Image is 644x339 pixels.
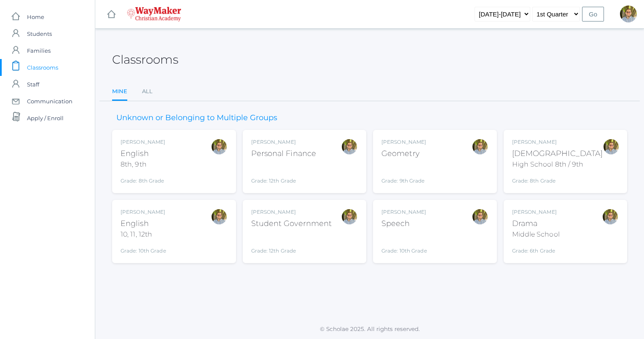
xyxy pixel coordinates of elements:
[381,218,427,229] div: Speech
[121,229,166,239] div: 10, 11, 12th
[112,114,282,122] h3: Unknown or Belonging to Multiple Groups
[341,208,358,225] div: Kylen Braileanu
[127,7,181,22] img: 4_waymaker-logo-stack-white.png
[512,138,603,146] div: [PERSON_NAME]
[27,93,72,110] span: Communication
[512,173,603,185] div: Grade: 8th Grade
[251,163,317,185] div: Grade: 12th Grade
[381,148,426,159] div: Geometry
[512,243,560,255] div: Grade: 6th Grade
[251,148,317,159] div: Personal Finance
[602,208,619,225] div: Kylen Braileanu
[95,325,644,333] p: © Scholae 2025. All rights reserved.
[121,218,166,229] div: English
[112,83,127,101] a: Mine
[512,208,560,216] div: [PERSON_NAME]
[112,53,178,66] h2: Classrooms
[121,208,166,216] div: [PERSON_NAME]
[472,138,488,155] div: Kylen Braileanu
[27,25,52,42] span: Students
[121,138,165,146] div: [PERSON_NAME]
[512,148,603,159] div: [DEMOGRAPHIC_DATA]
[620,5,637,22] div: Kylen Braileanu
[512,218,560,229] div: Drama
[121,243,166,255] div: Grade: 10th Grade
[27,110,64,126] span: Apply / Enroll
[381,163,426,185] div: Grade: 9th Grade
[121,148,165,159] div: English
[381,138,426,146] div: [PERSON_NAME]
[512,229,560,239] div: Middle School
[381,208,427,216] div: [PERSON_NAME]
[211,208,228,225] div: Kylen Braileanu
[582,7,604,22] input: Go
[27,76,39,93] span: Staff
[251,208,332,216] div: [PERSON_NAME]
[512,159,603,169] div: High School 8th / 9th
[27,8,44,25] span: Home
[142,83,153,100] a: All
[603,138,620,155] div: Kylen Braileanu
[341,138,358,155] div: Kylen Braileanu
[381,233,427,255] div: Grade: 10th Grade
[472,208,488,225] div: Kylen Braileanu
[121,159,165,169] div: 8th, 9th
[251,218,332,229] div: Student Government
[251,138,317,146] div: [PERSON_NAME]
[27,59,58,76] span: Classrooms
[211,138,228,155] div: Kylen Braileanu
[27,42,51,59] span: Families
[121,173,165,185] div: Grade: 8th Grade
[251,233,332,255] div: Grade: 12th Grade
